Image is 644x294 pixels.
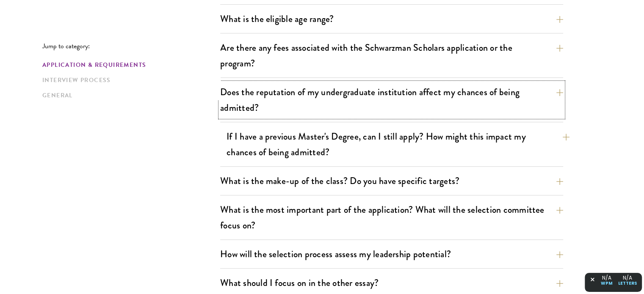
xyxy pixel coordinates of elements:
button: What is the most important part of the application? What will the selection committee focus on? [220,200,563,235]
button: What is the make-up of the class? Do you have specific targets? [220,171,563,190]
button: Are there any fees associated with the Schwarzman Scholars application or the program? [220,38,563,73]
button: What is the eligible age range? [220,9,563,28]
button: How will the selection process assess my leadership potential? [220,245,563,264]
p: Jump to category: [42,42,220,50]
a: Interview Process [42,76,215,85]
a: General [42,91,215,100]
button: If I have a previous Master's Degree, can I still apply? How might this impact my chances of bein... [227,127,569,162]
a: Application & Requirements [42,60,215,69]
button: What should I focus on in the other essay? [220,273,563,292]
button: Does the reputation of my undergraduate institution affect my chances of being admitted? [220,82,563,117]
